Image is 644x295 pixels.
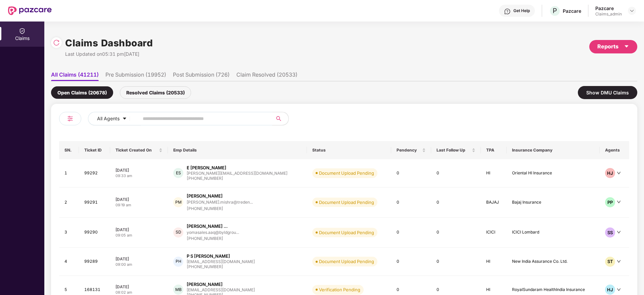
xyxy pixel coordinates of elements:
span: search [272,116,285,121]
li: Pre Submission (19952) [105,71,166,81]
img: New Pazcare Logo [8,6,52,15]
img: svg+xml;base64,PHN2ZyBpZD0iQ2xhaW0iIHhtbG5zPSJodHRwOi8vd3d3LnczLm9yZy8yMDAwL3N2ZyIgd2lkdGg9IjIwIi... [19,28,26,34]
div: Open Claims (20678) [51,86,113,99]
div: 09:05 am [116,233,163,238]
div: [PERSON_NAME] [187,193,223,199]
div: Document Upload Pending [319,258,374,265]
td: 2 [59,187,79,218]
td: 99289 [79,248,110,276]
span: down [617,171,621,175]
td: BAJAJ [481,187,507,218]
span: down [617,288,621,292]
div: [PERSON_NAME] ... [187,223,228,229]
div: [PERSON_NAME].mishra@treden... [187,200,253,204]
td: 0 [391,248,431,276]
span: Pendency [397,147,421,153]
div: [DATE] [116,197,163,202]
div: MB [173,285,183,295]
td: 0 [391,218,431,248]
h1: Claims Dashboard [65,36,153,50]
td: ICICI Lombard [507,218,600,248]
td: Bajaj Insurance [507,187,600,218]
div: [PERSON_NAME] [187,281,223,288]
th: Status [307,141,391,159]
div: PP [605,197,615,207]
td: 99291 [79,187,110,218]
div: ES [173,168,183,178]
span: down [617,200,621,204]
span: Last Follow Up [436,147,470,153]
td: 99292 [79,159,110,187]
img: svg+xml;base64,PHN2ZyBpZD0iRHJvcGRvd24tMzJ4MzIiIHhtbG5zPSJodHRwOi8vd3d3LnczLm9yZy8yMDAwL3N2ZyIgd2... [629,8,635,13]
th: TPA [481,141,507,159]
th: Emp Details [168,141,307,159]
div: P S [PERSON_NAME] [187,253,230,259]
div: Show DMU Claims [578,86,637,99]
div: [DATE] [116,167,163,173]
button: All Agentscaret-down [88,112,141,125]
div: HJ [605,285,615,295]
div: [EMAIL_ADDRESS][DOMAIN_NAME] [187,288,255,292]
div: HJ [605,168,615,178]
div: Get Help [513,8,530,13]
span: All Agents [97,115,120,122]
div: [PHONE_NUMBER] [187,206,253,212]
div: E [PERSON_NAME] [187,165,226,171]
th: Ticket ID [79,141,110,159]
div: Document Upload Pending [319,229,374,236]
td: 0 [391,187,431,218]
img: svg+xml;base64,PHN2ZyBpZD0iSGVscC0zMngzMiIgeG1sbnM9Imh0dHA6Ly93d3cudzMub3JnLzIwMDAvc3ZnIiB3aWR0aD... [504,8,511,15]
div: [PHONE_NUMBER] [187,175,287,182]
span: caret-down [122,116,127,122]
span: down [617,259,621,263]
div: 09:19 am [116,202,163,208]
li: Post Submission (726) [173,71,230,81]
span: down [617,230,621,234]
li: All Claims (41211) [51,71,99,81]
div: [PHONE_NUMBER] [187,264,255,270]
td: 0 [431,159,481,187]
div: 09:33 am [116,173,163,179]
img: svg+xml;base64,PHN2ZyB4bWxucz0iaHR0cDovL3d3dy53My5vcmcvMjAwMC9zdmciIHdpZHRoPSIyNCIgaGVpZ2h0PSIyNC... [66,115,74,123]
div: Document Upload Pending [319,199,374,206]
td: Oriental HI Insurance [507,159,600,187]
div: [DATE] [116,227,163,233]
td: HI [481,159,507,187]
th: Agents [600,141,629,159]
td: 0 [431,248,481,276]
th: Insurance Company [507,141,600,159]
div: Reports [597,42,629,51]
td: 1 [59,159,79,187]
td: 3 [59,218,79,248]
div: [EMAIL_ADDRESS][DOMAIN_NAME] [187,259,255,264]
div: Pazcare [595,5,622,11]
div: [DATE] [116,284,163,290]
th: Last Follow Up [431,141,481,159]
button: search [272,112,289,125]
td: HI [481,248,507,276]
th: Pendency [391,141,431,159]
div: 09:00 am [116,262,163,267]
th: SN. [59,141,79,159]
li: Claim Resolved (20533) [236,71,297,81]
div: yomasales.aaq@byldgrou... [187,230,239,235]
div: Resolved Claims (20533) [120,86,191,99]
span: Ticket Created On [116,147,157,153]
img: svg+xml;base64,PHN2ZyBpZD0iUmVsb2FkLTMyeDMyIiB4bWxucz0iaHR0cDovL3d3dy53My5vcmcvMjAwMC9zdmciIHdpZH... [53,39,60,46]
div: Claims_admin [595,11,622,17]
div: [DATE] [116,256,163,262]
td: 99290 [79,218,110,248]
th: Ticket Created On [110,141,168,159]
div: PM [173,197,183,207]
td: 0 [431,187,481,218]
div: [PHONE_NUMBER] [187,236,239,242]
td: 0 [431,218,481,248]
div: [PERSON_NAME][EMAIL_ADDRESS][DOMAIN_NAME] [187,171,287,175]
span: P [553,7,557,15]
div: PH [173,257,183,267]
div: SD [173,227,183,238]
td: 4 [59,248,79,276]
div: Pazcare [563,8,581,14]
div: SS [605,227,615,238]
div: ST [605,257,615,267]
